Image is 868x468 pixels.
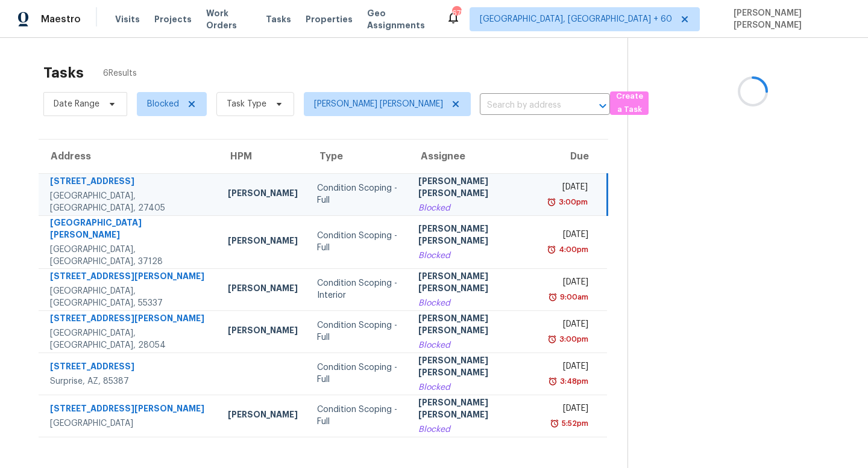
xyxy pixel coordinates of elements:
div: [DATE] [550,402,588,417]
div: [PERSON_NAME] [PERSON_NAME] [418,223,531,250]
div: 3:48pm [558,375,588,387]
div: 675 [452,7,461,19]
div: Condition Scoping - Full [317,230,399,254]
div: [GEOGRAPHIC_DATA], [GEOGRAPHIC_DATA], 28054 [50,327,209,351]
div: 3:00pm [557,333,588,345]
div: Blocked [418,297,531,309]
span: Geo Assignments [367,7,432,31]
div: Condition Scoping - Interior [317,277,399,301]
th: Type [307,140,409,173]
span: Visits [115,13,140,25]
span: Projects [154,13,192,25]
img: Overdue Alarm Icon [547,244,556,256]
div: [STREET_ADDRESS] [50,175,209,190]
span: [PERSON_NAME] [PERSON_NAME] [729,7,850,31]
span: Properties [306,13,353,25]
th: Due [541,140,607,173]
div: Blocked [418,381,531,393]
div: [PERSON_NAME] [PERSON_NAME] [418,312,531,339]
div: Condition Scoping - Full [317,319,399,343]
h2: Tasks [43,67,84,79]
th: Assignee [409,140,541,173]
img: Overdue Alarm Icon [547,196,556,208]
span: Create a Task [616,90,643,117]
input: Search by address [480,96,576,115]
button: Open [594,97,611,114]
img: Overdue Alarm Icon [550,417,559,430]
div: [PERSON_NAME] [PERSON_NAME] [418,396,531,423]
div: 5:52pm [559,417,588,430]
img: Overdue Alarm Icon [548,375,558,387]
div: [PERSON_NAME] [228,324,298,339]
div: [GEOGRAPHIC_DATA] [50,417,209,430]
div: [PERSON_NAME] [PERSON_NAME] [418,270,531,297]
span: Task Type [227,98,266,110]
div: [DATE] [550,229,588,244]
span: Date Range [54,98,99,110]
div: 3:00pm [556,196,588,208]
span: Tasks [266,15,291,23]
div: Surprise, AZ, 85387 [50,375,209,387]
div: Blocked [418,250,531,262]
th: Address [39,140,218,173]
div: Blocked [418,423,531,436]
div: Condition Scoping - Full [317,404,399,428]
div: Blocked [418,339,531,351]
div: [GEOGRAPHIC_DATA], [GEOGRAPHIC_DATA], 37128 [50,244,209,268]
div: [PERSON_NAME] [PERSON_NAME] [418,175,531,202]
div: [PERSON_NAME] [228,408,298,423]
div: [DATE] [550,360,588,375]
div: [DATE] [550,181,588,196]
span: [GEOGRAPHIC_DATA], [GEOGRAPHIC_DATA] + 60 [480,13,672,25]
div: Condition Scoping - Full [317,182,399,206]
span: Blocked [147,98,179,110]
div: [PERSON_NAME] [228,282,298,297]
div: [DATE] [550,318,588,333]
div: Blocked [418,202,531,214]
button: Create a Task [610,91,649,115]
div: Condition Scoping - Full [317,362,399,386]
div: 4:00pm [556,244,588,256]
div: [STREET_ADDRESS][PERSON_NAME] [50,402,209,417]
div: [STREET_ADDRESS][PERSON_NAME] [50,270,209,285]
div: [PERSON_NAME] [228,235,298,250]
div: [PERSON_NAME] [PERSON_NAME] [418,354,531,381]
div: [DATE] [550,276,588,291]
div: [STREET_ADDRESS][PERSON_NAME] [50,312,209,327]
span: 6 Results [103,67,137,79]
span: Work Orders [206,7,251,31]
div: [PERSON_NAME] [228,187,298,202]
div: [STREET_ADDRESS] [50,360,209,375]
span: [PERSON_NAME] [PERSON_NAME] [314,98,443,110]
th: HPM [218,140,307,173]
img: Overdue Alarm Icon [547,333,557,345]
span: Maestro [41,13,81,25]
div: [GEOGRAPHIC_DATA], [GEOGRAPHIC_DATA], 55337 [50,285,209,309]
div: [GEOGRAPHIC_DATA][PERSON_NAME] [50,217,209,244]
div: [GEOGRAPHIC_DATA], [GEOGRAPHIC_DATA], 27405 [50,190,209,214]
img: Overdue Alarm Icon [548,291,558,303]
div: 9:00am [558,291,588,303]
